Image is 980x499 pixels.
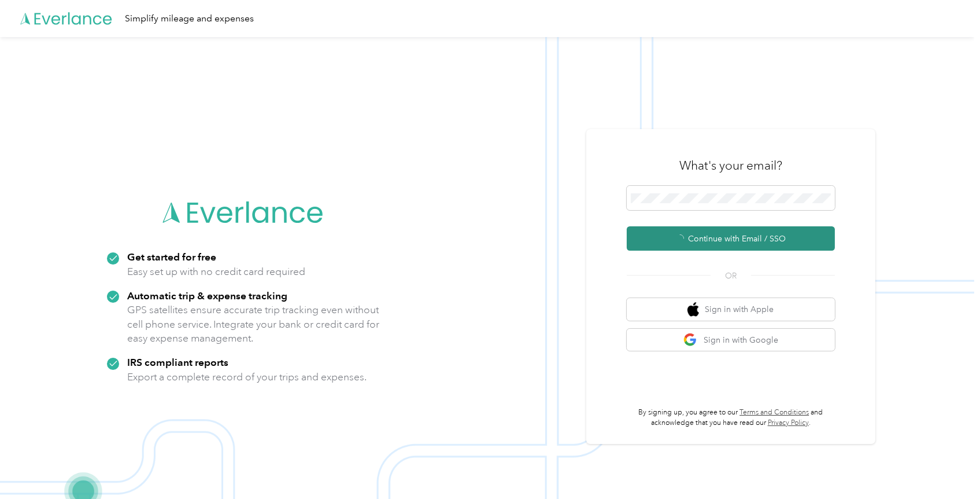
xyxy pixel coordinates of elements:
[627,298,835,321] button: apple logoSign in with Apple
[125,12,254,26] div: Simplify mileage and expenses
[739,408,809,417] a: Terms and Conditions
[711,270,751,282] span: OR
[627,226,835,251] button: Continue with Email / SSO
[127,303,380,346] p: GPS satellites ensure accurate trip tracking even without cell phone service. Integrate your bank...
[768,419,809,427] a: Privacy Policy
[127,289,287,302] strong: Automatic trip & expense tracking
[627,408,835,428] p: By signing up, you agree to our and acknowledge that you have read our .
[683,333,698,347] img: google logo
[687,302,699,317] img: apple logo
[127,251,216,263] strong: Get started for free
[679,157,782,174] h3: What's your email?
[127,370,367,384] p: Export a complete record of your trips and expenses.
[127,356,228,368] strong: IRS compliant reports
[627,329,835,351] button: google logoSign in with Google
[127,265,305,279] p: Easy set up with no credit card required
